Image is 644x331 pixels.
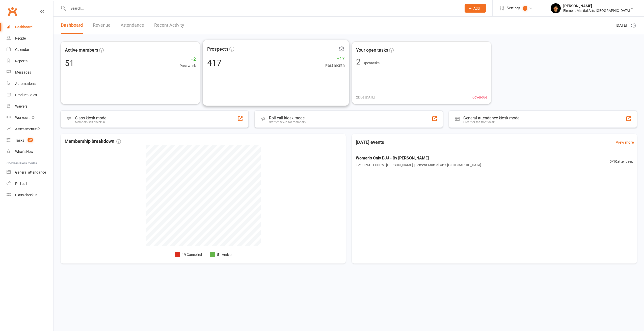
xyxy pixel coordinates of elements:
h3: [DATE] events [352,138,388,147]
span: 22 [28,138,33,142]
div: Messages [15,70,31,74]
span: +2 [180,56,196,63]
span: Add [473,6,480,10]
div: Class check-in [15,193,37,197]
div: Workouts [15,116,30,120]
span: Prospects [207,45,228,53]
div: Automations [15,82,36,86]
a: Tasks 22 [7,135,53,146]
div: Roll call kiosk mode [269,116,306,120]
a: Dashboard [7,21,53,33]
div: Reports [15,59,28,63]
span: 1 [523,6,527,11]
div: Element Martial Arts [GEOGRAPHIC_DATA] [563,8,630,13]
a: Attendance [121,17,144,34]
li: 19 Cancelled [175,252,202,257]
a: Revenue [93,17,111,34]
span: Women's Only BJJ - By [PERSON_NAME] [356,155,481,161]
a: Roll call [7,178,53,189]
div: 417 [207,58,222,67]
div: 2 [356,58,361,66]
div: Members self check-in [75,120,106,124]
a: People [7,33,53,44]
span: [DATE] [616,22,627,28]
span: +17 [325,55,345,62]
a: What's New [7,146,53,157]
span: Past month [325,62,345,69]
a: Dashboard [61,17,83,34]
div: Great for the front desk [463,120,519,124]
span: Open tasks [363,61,380,65]
div: Calendar [15,48,29,52]
a: View more [616,139,634,145]
span: 0 overdue [472,94,487,100]
a: Class kiosk mode [7,189,53,201]
a: Calendar [7,44,53,55]
img: thumb_image1752621665.png [551,3,561,13]
a: Automations [7,78,53,89]
a: Product Sales [7,89,53,101]
span: Settings [507,3,521,14]
div: What's New [15,150,33,154]
a: Reports [7,55,53,67]
span: Your open tasks [356,47,388,54]
div: Class kiosk mode [75,116,106,120]
div: Assessments [15,127,40,131]
div: General attendance kiosk mode [463,116,519,120]
a: Waivers [7,101,53,112]
span: 12:00PM - 1:00PM | [PERSON_NAME] | Element Martial Arts [GEOGRAPHIC_DATA] [356,162,481,168]
button: Add [465,4,486,13]
div: Roll call [15,182,27,186]
div: Waivers [15,104,28,108]
a: Messages [7,67,53,78]
div: 51 [65,59,74,67]
a: Clubworx [6,5,19,18]
span: 2 Due [DATE] [356,94,375,100]
div: [PERSON_NAME] [563,4,630,8]
div: General attendance [15,170,46,174]
div: Dashboard [15,25,33,29]
a: Recent Activity [154,17,184,34]
span: 0 / 10 attendees [610,159,633,164]
span: Past week [180,63,196,69]
li: 51 Active [210,252,231,257]
div: Tasks [15,138,24,142]
div: Product Sales [15,93,37,97]
input: Search... [67,5,458,12]
a: Assessments [7,123,53,135]
div: Staff check-in for members [269,120,306,124]
span: Active members [65,47,98,54]
a: General attendance kiosk mode [7,167,53,178]
span: Membership breakdown [65,138,121,145]
div: People [15,36,26,40]
a: Workouts [7,112,53,123]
